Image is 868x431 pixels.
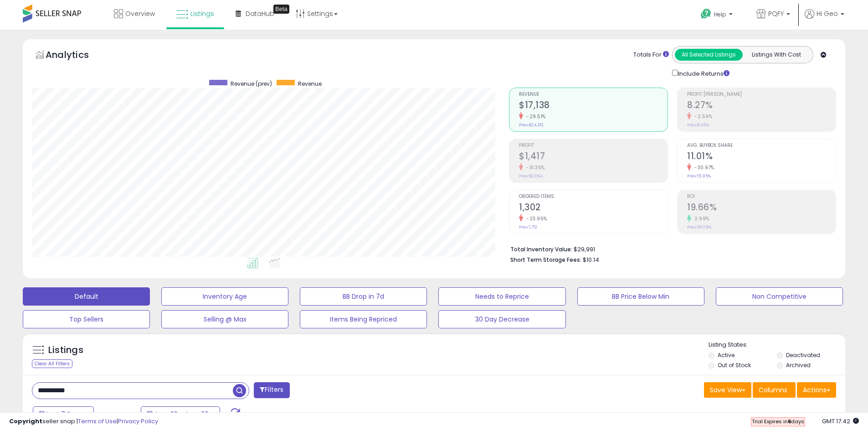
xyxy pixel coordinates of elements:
button: Actions [797,382,836,398]
div: Include Returns [665,68,740,78]
span: Compared to: [95,410,137,419]
small: Prev: $24,312 [519,122,544,128]
span: Revenue (prev) [231,80,272,88]
span: Columns [759,385,787,395]
p: Listing States: [709,341,845,349]
span: Listings [190,9,214,18]
button: Last 7 Days [33,406,94,422]
button: Inventory Age [161,287,288,306]
small: Prev: $2,064 [519,173,543,179]
button: Save View [704,382,751,398]
small: 2.99% [691,215,709,222]
span: Ordered Items [519,194,668,199]
i: Get Help [700,8,712,20]
button: Top Sellers [23,310,150,328]
button: Non Competitive [716,287,843,306]
button: Items Being Repriced [300,310,427,328]
span: Overview [125,9,155,18]
h2: $17,138 [519,100,668,112]
button: All Selected Listings [675,49,743,61]
small: -31.35% [523,164,545,171]
button: Listings With Cost [742,49,810,61]
button: BB Price Below Min [577,287,704,306]
h5: Listings [48,344,83,357]
a: Hi Geo [805,9,844,30]
h5: Analytics [46,48,107,63]
h2: 1,302 [519,202,668,214]
a: Terms of Use [78,417,117,426]
span: PQFY [768,9,784,18]
small: Prev: 8.49% [687,122,709,128]
button: Selling @ Max [161,310,288,328]
b: 6 [788,418,791,425]
button: Filters [254,382,289,398]
div: Totals For [633,51,669,59]
div: Clear All Filters [32,359,72,368]
button: Columns [753,382,796,398]
span: Hi Geo [817,9,838,18]
label: Archived [786,361,811,369]
span: Profit [519,143,668,148]
label: Deactivated [786,351,820,359]
button: Aug-23 - Aug-29 [141,406,220,422]
span: ROI [687,194,836,199]
small: -29.51% [523,113,546,120]
span: Revenue [298,80,322,88]
span: Profit [PERSON_NAME] [687,92,836,97]
small: Prev: 19.09% [687,224,711,230]
label: Active [718,351,734,359]
span: DataHub [246,9,274,18]
label: Out of Stock [718,361,751,369]
h2: $1,417 [519,151,668,163]
li: $29,991 [510,243,829,254]
small: -23.95% [523,215,547,222]
small: -30.97% [691,164,714,171]
small: Prev: 1,712 [519,224,537,230]
h2: 8.27% [687,100,836,112]
span: 2025-09-6 17:42 GMT [822,417,859,426]
span: Aug-23 - Aug-29 [154,410,209,419]
h2: 19.66% [687,202,836,214]
button: BB Drop in 7d [300,287,427,306]
button: Default [23,287,150,306]
span: $10.14 [583,255,599,264]
div: Tooltip anchor [273,5,289,14]
span: Last 7 Days [46,410,82,419]
small: -2.59% [691,113,712,120]
span: Trial Expires in days [752,418,804,425]
span: Avg. Buybox Share [687,143,836,148]
b: Total Inventory Value: [510,245,572,253]
h2: 11.01% [687,151,836,163]
div: seller snap | | [9,417,158,426]
span: Revenue [519,92,668,97]
button: Needs to Reprice [438,287,565,306]
small: Prev: 15.95% [687,173,711,179]
b: Short Term Storage Fees: [510,256,581,264]
span: Help [714,10,726,18]
strong: Copyright [9,417,42,426]
button: 30 Day Decrease [438,310,565,328]
a: Help [693,1,742,30]
a: Privacy Policy [118,417,158,426]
